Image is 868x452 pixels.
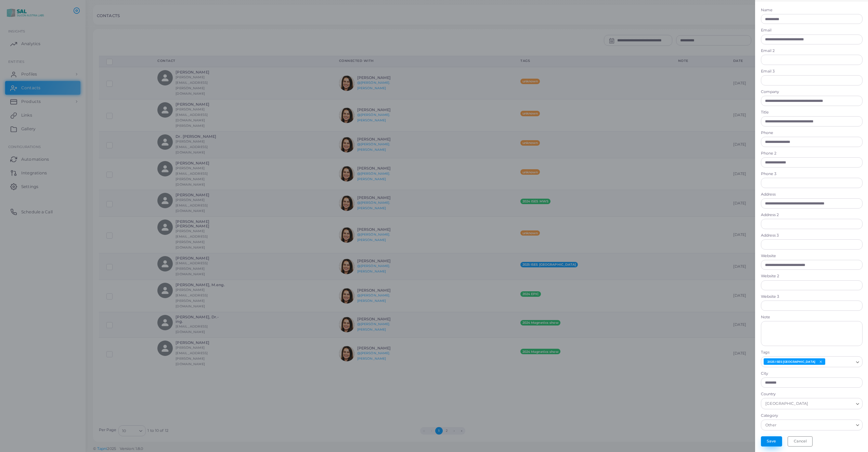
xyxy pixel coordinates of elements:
[765,359,817,364] span: 2025 ISES [GEOGRAPHIC_DATA]
[765,400,809,408] span: [GEOGRAPHIC_DATA]
[761,253,863,259] label: Website
[761,436,782,447] button: Save
[761,130,863,136] label: Phone
[761,356,863,367] div: Search for option
[761,391,863,397] label: Country
[761,420,863,430] div: Search for option
[761,212,863,218] label: Address 2
[761,48,863,54] label: Email 2
[826,358,853,365] input: Search for option
[818,359,823,364] button: Deselect 2025 ISES USA
[761,89,863,95] label: Company
[761,350,769,355] label: Tags
[761,69,863,74] label: Email 3
[761,274,863,279] label: Website 2
[761,315,863,320] label: Note
[778,421,853,429] input: Search for option
[761,28,863,33] label: Email
[761,110,863,115] label: Title
[761,371,863,376] label: City
[761,192,863,197] label: Address
[810,400,853,408] input: Search for option
[788,436,813,447] button: Cancel
[761,294,863,300] label: Website 3
[761,413,863,418] label: Category
[761,171,863,177] label: Phone 3
[761,151,863,156] label: Phone 2
[761,233,863,238] label: Address 3
[765,422,777,429] span: Other
[761,398,863,409] div: Search for option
